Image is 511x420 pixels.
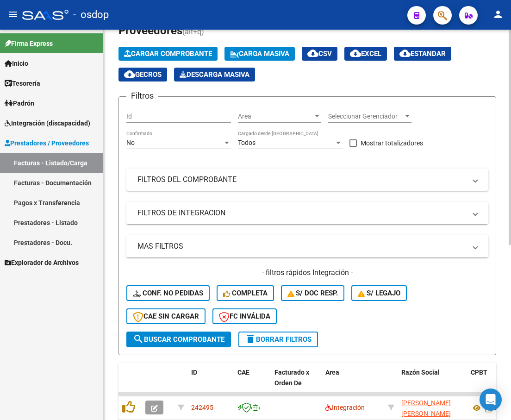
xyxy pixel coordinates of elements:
span: Facturado x Orden De [274,369,309,387]
span: Area [325,369,339,376]
span: Descarga Masiva [180,70,249,79]
span: Prestadores / Proveedores [5,138,89,148]
span: Cargar Comprobante [124,50,212,58]
span: Todos [238,139,255,146]
h3: Filtros [126,89,158,102]
div: 27334251662 [401,398,463,417]
button: S/ Doc Resp. [281,285,345,301]
mat-expansion-panel-header: FILTROS DEL COMPROBANTE [126,169,488,191]
button: EXCEL [344,47,387,61]
span: CAE [237,369,249,376]
button: FC Inválida [212,308,277,324]
span: Razón Social [401,369,440,376]
span: Estandar [399,50,446,58]
button: Buscar Comprobante [126,332,231,347]
span: Integración [325,404,365,411]
datatable-header-cell: Area [322,363,384,403]
datatable-header-cell: Razón Social [398,363,467,403]
button: Borrar Filtros [238,332,318,347]
mat-icon: cloud_download [399,48,411,59]
mat-icon: menu [7,9,19,20]
span: Completa [223,289,268,297]
button: S/ legajo [351,285,407,301]
span: Integración (discapacidad) [5,118,90,128]
span: Buscar Comprobante [133,335,224,344]
button: CSV [302,47,337,61]
span: Conf. no pedidas [133,289,203,297]
span: EXCEL [350,50,381,58]
button: Cargar Comprobante [118,47,218,61]
button: Completa [217,285,274,301]
button: Descarga Masiva [174,68,255,81]
mat-icon: cloud_download [124,69,135,80]
span: - osdop [73,5,109,25]
span: 242495 [191,404,213,411]
span: FC Inválida [219,312,270,320]
span: Inicio [5,58,28,69]
span: Padrón [5,98,34,108]
span: CPBT [471,369,487,376]
mat-panel-title: MAS FILTROS [137,241,466,251]
button: Estandar [394,47,451,61]
span: CAE SIN CARGAR [133,312,199,320]
button: Gecros [118,68,167,81]
mat-icon: search [133,333,144,345]
div: Open Intercom Messenger [480,389,502,411]
span: ID [191,369,197,376]
span: Seleccionar Gerenciador [328,113,403,120]
datatable-header-cell: CAE [234,363,271,403]
span: (alt+q) [182,27,204,36]
span: Explorador de Archivos [5,257,79,268]
span: No [126,139,135,146]
span: CSV [307,50,332,58]
button: CAE SIN CARGAR [126,308,206,324]
span: Firma Express [5,38,53,49]
mat-icon: cloud_download [350,48,361,59]
span: [PERSON_NAME] [PERSON_NAME] [401,399,451,417]
mat-expansion-panel-header: MAS FILTROS [126,235,488,257]
button: Conf. no pedidas [126,285,210,301]
span: Borrar Filtros [245,335,312,344]
span: Area [238,113,313,120]
span: S/ legajo [358,289,400,297]
mat-expansion-panel-header: FILTROS DE INTEGRACION [126,202,488,224]
mat-icon: cloud_download [307,48,318,59]
mat-panel-title: FILTROS DEL COMPROBANTE [137,175,466,185]
span: Mostrar totalizadores [361,138,423,149]
span: Tesorería [5,78,40,88]
span: S/ Doc Resp. [287,289,338,297]
h4: - filtros rápidos Integración - [126,268,488,278]
datatable-header-cell: ID [187,363,234,403]
button: Carga Masiva [224,47,295,61]
app-download-masive: Descarga masiva de comprobantes (adjuntos) [174,68,255,81]
mat-icon: delete [245,333,256,345]
span: Gecros [124,70,162,79]
span: Carga Masiva [230,50,289,58]
mat-panel-title: FILTROS DE INTEGRACION [137,208,466,218]
mat-icon: person [492,9,504,20]
datatable-header-cell: Facturado x Orden De [271,363,322,403]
